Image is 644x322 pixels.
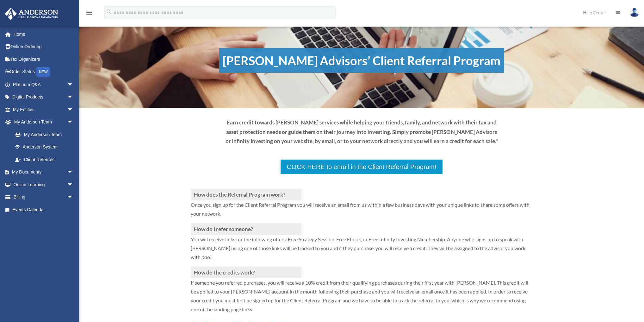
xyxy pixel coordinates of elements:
img: User Pic [630,8,639,17]
a: My Anderson Team [9,128,83,141]
p: You will receive links for the following offers: Free Strategy Session, Free Ebook, or Free Infin... [191,235,532,267]
a: Client Referrals [9,153,80,166]
a: Events Calendar [4,203,83,216]
a: Home [4,28,83,41]
a: CLICK HERE to enroll in the Client Referral Program! [280,159,443,175]
span: arrow_drop_down [67,103,80,116]
img: Anderson Advisors Platinum Portal [3,8,60,20]
h3: How does the Referral Program work? [191,189,301,200]
a: My Entitiesarrow_drop_down [4,103,83,116]
span: arrow_drop_down [67,191,80,204]
p: Earn credit towards [PERSON_NAME] services while helping your friends, family, and network with t... [225,118,498,146]
i: search [106,9,113,16]
a: Digital Productsarrow_drop_down [4,91,83,104]
span: arrow_drop_down [67,116,80,129]
a: Online Ordering [4,41,83,53]
p: If someone you referred purchases, you will receive a 10% credit from their qualifying purchases ... [191,278,532,319]
a: Anderson System [9,141,83,154]
a: My Anderson Teamarrow_drop_down [4,116,83,129]
p: Once you sign up for the Client Referral Program you will receive an email from us within a few b... [191,200,532,223]
a: Billingarrow_drop_down [4,191,83,204]
a: My Documentsarrow_drop_down [4,166,83,179]
a: Platinum Q&Aarrow_drop_down [4,78,83,91]
a: menu [85,11,93,16]
h3: How do the credits work? [191,267,301,278]
a: Order StatusNEW [4,66,83,79]
h1: [PERSON_NAME] Advisors’ Client Referral Program [219,48,504,73]
span: arrow_drop_down [67,91,80,104]
div: NEW [36,67,50,77]
span: arrow_drop_down [67,178,80,191]
span: arrow_drop_down [67,166,80,179]
span: arrow_drop_down [67,78,80,91]
a: Tax Organizers [4,53,83,66]
a: Online Learningarrow_drop_down [4,178,83,191]
h3: How do I refer someone? [191,223,301,235]
i: menu [85,9,93,16]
